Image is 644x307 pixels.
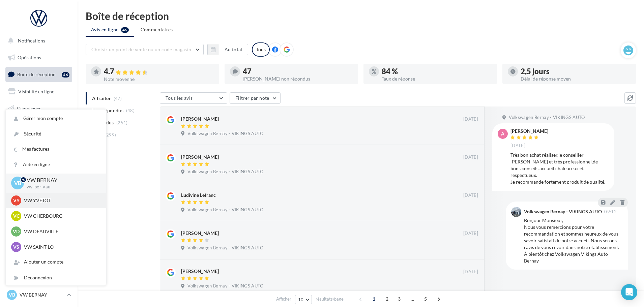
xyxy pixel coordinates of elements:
[298,297,304,302] span: 10
[13,244,19,250] span: VS
[187,283,263,289] span: Volkswagen Bernay - VIKINGS AUTO
[141,26,173,33] span: Commentaires
[463,269,478,275] span: [DATE]
[181,230,219,237] div: [PERSON_NAME]
[316,296,344,302] span: résultats/page
[382,68,492,75] div: 84 %
[252,42,270,57] div: Tous
[207,44,248,55] button: Au total
[160,92,227,104] button: Tous les avis
[105,132,116,137] span: (299)
[4,191,74,211] a: Campagnes DataOnDemand
[14,179,21,187] span: VB
[509,115,585,121] span: Volkswagen Bernay - VIKINGS AUTO
[181,154,219,160] div: [PERSON_NAME]
[13,213,20,219] span: VC
[24,197,98,204] p: VW YVETOT
[187,169,263,175] span: Volkswagen Bernay - VIKINGS AUTO
[4,34,71,48] button: Notifications
[18,55,41,60] span: Opérations
[6,254,106,270] div: Ajouter un compte
[463,231,478,237] span: [DATE]
[295,295,312,304] button: 10
[604,210,617,214] span: 09:12
[187,245,263,251] span: Volkswagen Bernay - VIKINGS AUTO
[4,118,74,132] a: Contacts
[126,108,135,113] span: (48)
[17,71,56,77] span: Boîte de réception
[382,294,392,304] span: 2
[501,130,504,137] span: A
[18,89,54,94] span: Visibilité en ligne
[407,294,418,304] span: ...
[276,296,291,302] span: Afficher
[394,294,405,304] span: 3
[6,157,106,172] a: Aide en ligne
[510,143,525,149] span: [DATE]
[4,51,74,65] a: Opérations
[4,85,74,99] a: Visibilité en ligne
[521,76,631,81] div: Délai de réponse moyen
[463,154,478,160] span: [DATE]
[86,11,636,21] div: Boîte de réception
[369,294,379,304] span: 1
[181,116,219,122] div: [PERSON_NAME]
[24,213,98,219] p: VW CHERBOURG
[24,244,98,250] p: VW SAINT-LO
[420,294,431,304] span: 5
[243,76,353,81] div: [PERSON_NAME] non répondus
[92,107,123,114] span: Non répondus
[24,228,98,235] p: VW DEAUVILLE
[4,135,74,149] a: Médiathèque
[524,209,602,214] div: Volkswagen Bernay - VIKINGS AUTO
[243,68,353,75] div: 47
[104,77,214,82] div: Note moyenne
[116,120,128,125] span: (251)
[6,126,106,142] a: Sécurité
[6,270,106,285] div: Déconnexion
[5,288,72,301] a: VB VW BERNAY
[510,152,609,185] div: Très bon achat réaliser,le conseiller [PERSON_NAME] et très professionnel,de bons conseils,accuei...
[187,131,263,137] span: Volkswagen Bernay - VIKINGS AUTO
[382,76,492,81] div: Taux de réponse
[27,176,95,184] p: VW BERNAY
[521,68,631,75] div: 2,5 jours
[104,68,214,75] div: 4.7
[181,192,216,198] div: Ludivine Lefranc
[20,291,64,298] p: VW BERNAY
[18,38,45,43] span: Notifications
[6,142,106,157] a: Mes factures
[6,111,106,126] a: Gérer mon compte
[621,284,637,300] div: Open Intercom Messenger
[463,192,478,198] span: [DATE]
[524,217,622,264] div: Bonjour Monsieur, Nous vous remercions pour votre recommandation et sommes heureux de vous savoir...
[86,44,204,55] button: Choisir un point de vente ou un code magasin
[181,268,219,275] div: [PERSON_NAME]
[4,168,74,188] a: PLV et print personnalisable
[27,184,95,190] p: vw-ber-vau
[13,197,20,204] span: VY
[230,92,281,104] button: Filtrer par note
[219,44,248,55] button: Au total
[4,101,74,116] a: Campagnes
[166,95,193,101] span: Tous les avis
[4,152,74,166] a: Calendrier
[9,291,15,298] span: VB
[17,105,41,111] span: Campagnes
[13,228,20,235] span: VD
[91,47,191,52] span: Choisir un point de vente ou un code magasin
[187,207,263,213] span: Volkswagen Bernay - VIKINGS AUTO
[4,67,74,82] a: Boîte de réception46
[463,116,478,122] span: [DATE]
[510,129,548,133] div: [PERSON_NAME]
[62,72,69,78] div: 46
